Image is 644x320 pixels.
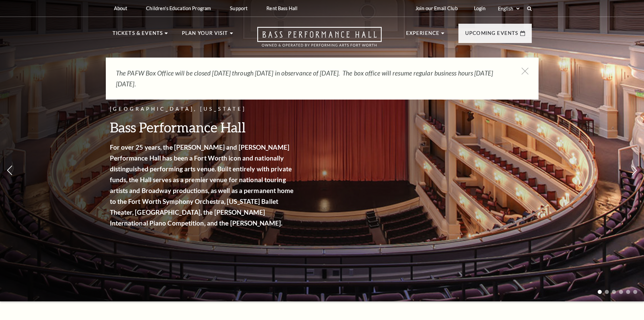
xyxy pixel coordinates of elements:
p: Tickets & Events [113,29,163,41]
p: About [114,5,127,11]
strong: For over 25 years, the [PERSON_NAME] and [PERSON_NAME] Performance Hall has been a Fort Worth ico... [110,143,294,227]
p: Experience [406,29,440,41]
p: Children's Education Program [146,5,211,11]
select: Select: [497,5,521,12]
p: Plan Your Visit [182,29,228,41]
em: The PAFW Box Office will be closed [DATE] through [DATE] in observance of [DATE]. The box office ... [116,69,493,88]
p: Support [230,5,247,11]
p: Upcoming Events [465,29,519,41]
p: [GEOGRAPHIC_DATA], [US_STATE] [110,105,296,113]
h3: Bass Performance Hall [110,119,296,136]
p: Rent Bass Hall [266,5,297,11]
